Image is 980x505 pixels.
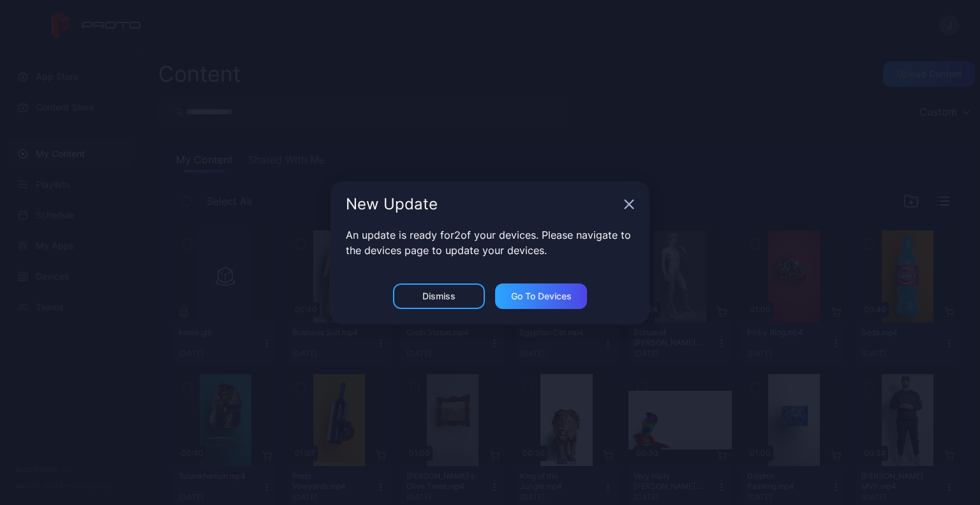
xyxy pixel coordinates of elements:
p: An update is ready for 2 of your devices. Please navigate to the devices page to update your devi... [346,227,634,258]
div: New Update [346,197,619,212]
button: Dismiss [393,283,485,309]
div: Go to devices [511,291,572,301]
div: Dismiss [422,291,456,301]
button: Go to devices [495,283,587,309]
